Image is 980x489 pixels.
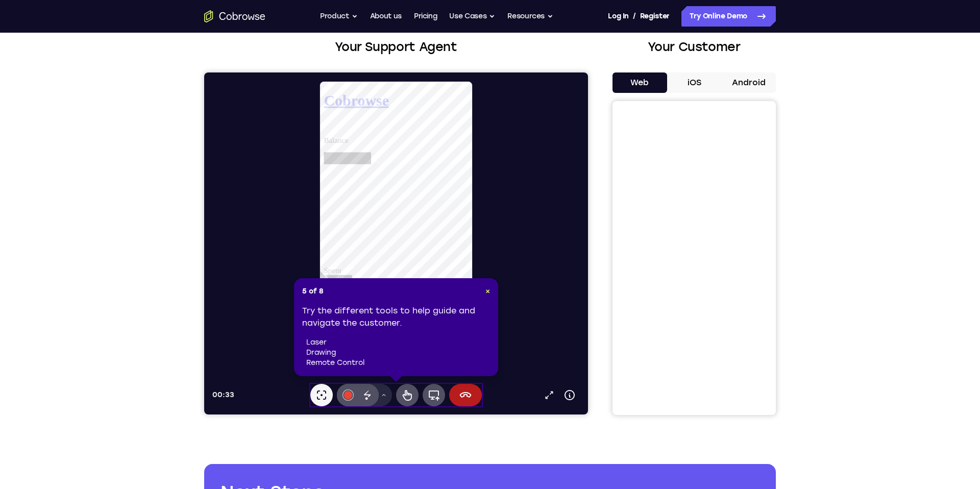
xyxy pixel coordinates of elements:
button: Resources [507,6,553,27]
a: Popout [335,312,355,333]
button: Annotations color [133,311,155,334]
li: laser [306,337,490,348]
li: remote control [306,358,490,368]
div: Try the different tools to help guide and navigate the customer. [302,305,490,368]
button: Laser pointer [106,311,129,334]
button: Device info [355,312,376,333]
button: Use Cases [449,6,495,27]
h2: Your Support Agent [204,38,588,56]
button: End session [245,311,278,334]
button: Drawing tools menu [171,311,188,334]
button: Web [612,72,667,93]
span: × [485,287,490,296]
a: Register [640,6,670,27]
button: Remote control [192,311,214,334]
a: About us [370,6,402,27]
button: Disappearing ink [152,311,175,334]
button: Product [320,6,358,27]
a: Try Online Demo [681,6,776,27]
span: 5 of 8 [302,286,324,297]
a: Log In [608,6,628,27]
h2: Your Customer [612,38,776,56]
a: Go to the home page [204,10,265,22]
span: / [633,10,636,22]
li: drawing [306,348,490,358]
button: Close Tour [485,286,490,297]
button: Full device [218,311,241,334]
iframe: Agent [204,72,588,414]
button: Android [721,72,776,93]
button: iOS [667,72,722,93]
a: Pricing [414,6,437,27]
